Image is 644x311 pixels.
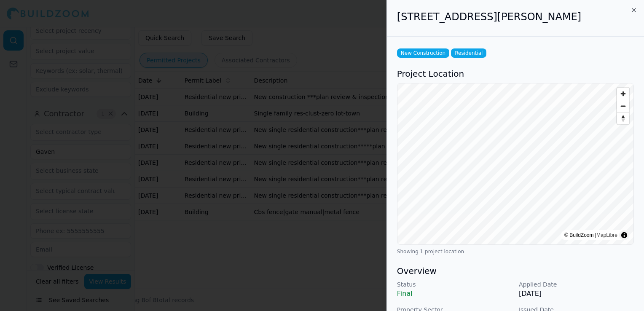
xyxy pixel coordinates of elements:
[397,83,634,244] canvas: Map
[564,231,617,239] div: © BuildZoom |
[617,112,629,124] button: Reset bearing to north
[397,289,512,299] p: Final
[397,248,634,255] div: Showing 1 project location
[397,265,634,277] h3: Overview
[451,48,486,58] span: Residential
[519,280,634,289] p: Applied Date
[397,280,512,289] p: Status
[596,232,617,238] a: MapLibre
[617,88,629,100] button: Zoom in
[617,100,629,112] button: Zoom out
[397,68,634,80] h3: Project Location
[519,289,634,299] p: [DATE]
[397,10,634,24] h2: [STREET_ADDRESS][PERSON_NAME]
[619,230,629,240] summary: Toggle attribution
[397,48,449,58] span: New Construction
